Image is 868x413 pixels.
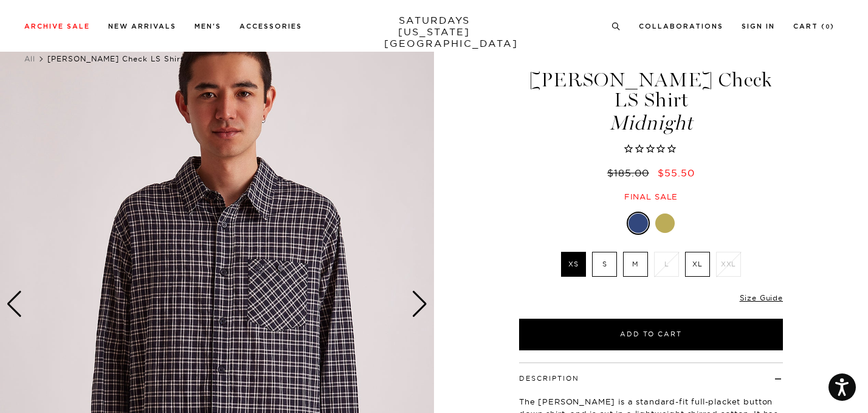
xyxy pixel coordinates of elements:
[6,291,22,318] div: Previous slide
[108,23,176,30] a: New Arrivals
[561,252,586,277] label: XS
[517,113,785,133] span: Midnight
[24,54,35,63] a: All
[47,54,184,63] span: [PERSON_NAME] Check LS Shirt
[793,23,835,30] a: Cart (0)
[239,23,302,30] a: Accessories
[607,167,654,179] del: $185.00
[517,143,785,156] span: Rated 0.0 out of 5 stars 0 reviews
[658,167,695,179] span: $55.50
[825,24,830,30] small: 0
[592,252,617,277] label: S
[24,23,90,30] a: Archive Sale
[639,23,723,30] a: Collaborations
[519,319,783,350] button: Add to Cart
[685,252,710,277] label: XL
[517,70,785,133] h1: [PERSON_NAME] Check LS Shirt
[519,375,579,382] button: Description
[412,291,428,318] div: Next slide
[195,23,221,30] a: Men's
[623,252,648,277] label: M
[740,293,783,302] a: Size Guide
[384,15,484,49] a: SATURDAYS[US_STATE][GEOGRAPHIC_DATA]
[517,192,785,202] div: Final sale
[742,23,775,30] a: Sign In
